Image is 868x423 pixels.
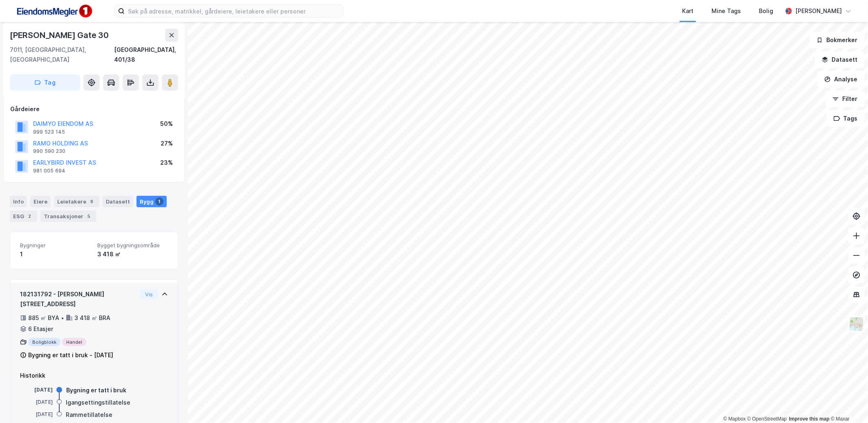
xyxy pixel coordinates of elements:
[160,158,173,168] div: 23%
[114,45,178,65] div: [GEOGRAPHIC_DATA], 401/38
[20,386,53,394] div: [DATE]
[20,398,53,406] div: [DATE]
[20,289,136,309] div: 182131792 - [PERSON_NAME][STREET_ADDRESS]
[54,196,99,207] div: Leietakere
[88,197,96,206] div: 8
[682,6,694,16] div: Kart
[28,350,113,360] div: Bygning er tatt i bruk - [DATE]
[66,385,126,395] div: Bygning er tatt i bruk
[10,196,27,207] div: Info
[13,2,95,20] img: F4PB6Px+NJ5v8B7XTbfpPpyloAAAAASUVORK5CYII=
[20,242,91,249] span: Bygninger
[10,45,114,65] div: 7011, [GEOGRAPHIC_DATA], [GEOGRAPHIC_DATA]
[136,196,167,207] div: Bygg
[825,91,865,107] button: Filter
[160,119,173,129] div: 50%
[10,210,37,222] div: ESG
[10,29,110,42] div: [PERSON_NAME] Gate 30
[759,6,773,16] div: Bolig
[40,210,96,222] div: Transaksjoner
[97,242,168,249] span: Bygget bygningsområde
[161,139,173,148] div: 27%
[827,384,868,423] iframe: Chat Widget
[66,398,130,407] div: Igangsettingstillatelse
[33,168,65,174] div: 981 005 694
[33,148,65,154] div: 990 590 230
[789,416,830,422] a: Improve this map
[810,32,865,48] button: Bokmerker
[97,249,168,259] div: 3 418 ㎡
[817,71,865,87] button: Analyse
[849,316,864,332] img: Z
[20,411,53,418] div: [DATE]
[66,410,112,420] div: Rammetillatelse
[125,5,343,17] input: Søk på adresse, matrikkel, gårdeiere, leietakere eller personer
[30,196,51,207] div: Eiere
[711,6,741,16] div: Mine Tags
[723,416,746,422] a: Mapbox
[20,249,91,259] div: 1
[827,384,868,423] div: Kontrollprogram for chat
[61,315,64,321] div: •
[28,313,59,323] div: 885 ㎡ BYA
[747,416,787,422] a: OpenStreetMap
[10,74,80,91] button: Tag
[33,129,65,135] div: 999 523 145
[140,289,158,299] button: Vis
[155,197,163,206] div: 1
[74,313,110,323] div: 3 418 ㎡ BRA
[795,6,842,16] div: [PERSON_NAME]
[20,371,168,380] div: Historikk
[28,324,53,334] div: 6 Etasjer
[26,212,34,220] div: 2
[815,51,865,68] button: Datasett
[85,212,93,220] div: 5
[10,104,178,114] div: Gårdeiere
[827,110,865,127] button: Tags
[103,196,133,207] div: Datasett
